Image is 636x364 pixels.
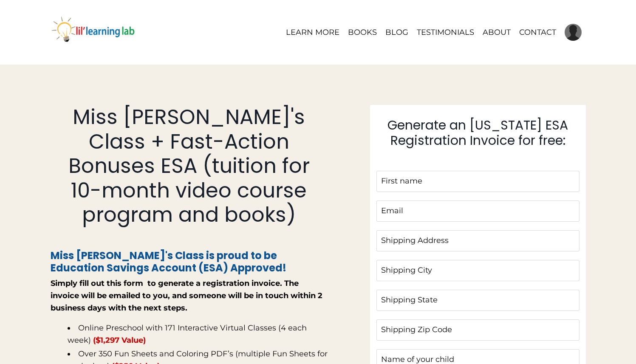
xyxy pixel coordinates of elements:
span: Miss [PERSON_NAME]'s Class is proud to be Education Savings Account (ESA) Approved! [51,248,286,275]
img: User Avatar [565,24,582,41]
input: Shipping State [376,290,579,311]
img: Header Logo [51,8,136,55]
a: CONTACT [519,26,556,39]
input: Shipping City [376,260,579,281]
a: BLOG [385,26,408,39]
h3: Generate an [US_STATE] ESA Registration Invoice for free: [376,118,579,148]
a: TESTIMONIALS [417,26,474,39]
input: Shipping Zip Code [376,319,579,341]
a: BOOKS [348,26,377,39]
input: Email [376,200,579,222]
strong: ($1,297 Value) [93,336,146,345]
strong: Simply fill out this form to generate a registration invoice. The invoice will be emailed to you,... [51,279,322,313]
input: Shipping Address [376,230,579,251]
a: LEARN MORE [286,26,339,39]
h1: Miss [PERSON_NAME]'s Class + Fast-Action Bonuses ESA (tuition for 10-month video course program a... [51,105,328,227]
input: First name [376,171,579,192]
span: Online Preschool with 171 Interactive Virtual Classes (4 each week) [68,323,307,345]
a: ABOUT [483,26,511,39]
